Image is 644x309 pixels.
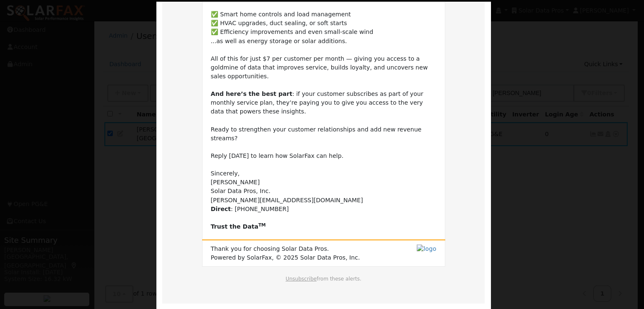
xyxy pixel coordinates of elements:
[211,206,231,212] b: Direct
[286,276,317,282] a: Unsubscribe
[210,275,437,291] td: from these alerts.
[211,245,360,262] span: Thank you for choosing Solar Data Pros. Powered by SolarFax, © 2025 Solar Data Pros, Inc.
[417,245,436,253] img: logo
[211,223,266,230] b: Trust the Data
[258,222,266,227] sup: TM
[211,90,293,97] b: And here’s the best part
